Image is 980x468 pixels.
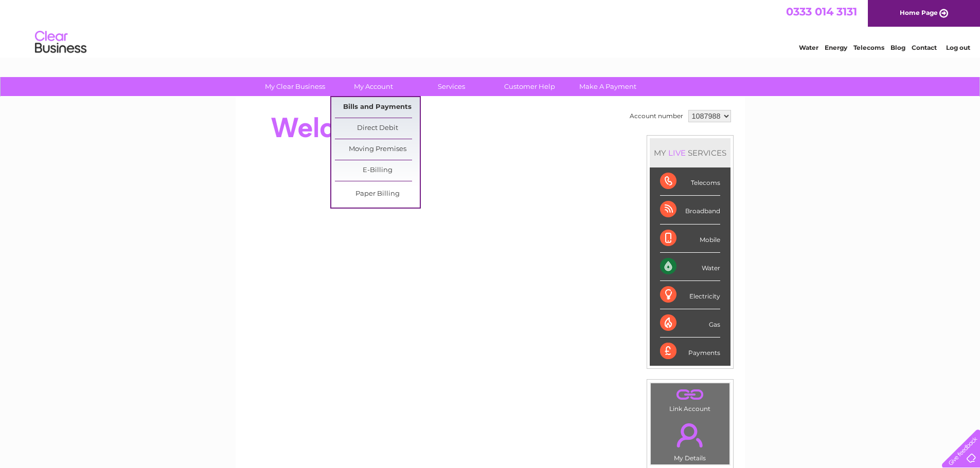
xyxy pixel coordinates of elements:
[660,281,720,309] div: Electricity
[335,160,420,181] a: E-Billing
[660,196,720,224] div: Broadband
[660,224,720,253] div: Mobile
[799,44,818,51] a: Water
[666,148,688,158] div: LIVE
[335,139,420,160] a: Moving Premises
[331,77,416,96] a: My Account
[565,77,650,96] a: Make A Payment
[650,383,730,415] td: Link Account
[853,44,884,51] a: Telecoms
[650,415,730,465] td: My Details
[34,27,87,58] img: logo.png
[660,309,720,338] div: Gas
[650,138,730,167] div: MY SERVICES
[253,77,337,96] a: My Clear Business
[487,77,572,96] a: Customer Help
[660,338,720,365] div: Payments
[660,167,720,196] div: Telecoms
[660,253,720,281] div: Water
[627,107,686,125] td: Account number
[825,44,847,51] a: Energy
[653,417,727,453] a: .
[247,6,734,50] div: Clear Business is a trading name of Verastar Limited (registered in [GEOGRAPHIC_DATA] No. 3667643...
[335,97,420,118] a: Bills and Payments
[335,118,420,139] a: Direct Debit
[335,184,420,204] a: Paper Billing
[786,5,857,18] a: 0333 014 3131
[946,44,970,51] a: Log out
[890,44,905,51] a: Blog
[912,44,937,51] a: Contact
[653,386,727,404] a: .
[409,77,494,96] a: Services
